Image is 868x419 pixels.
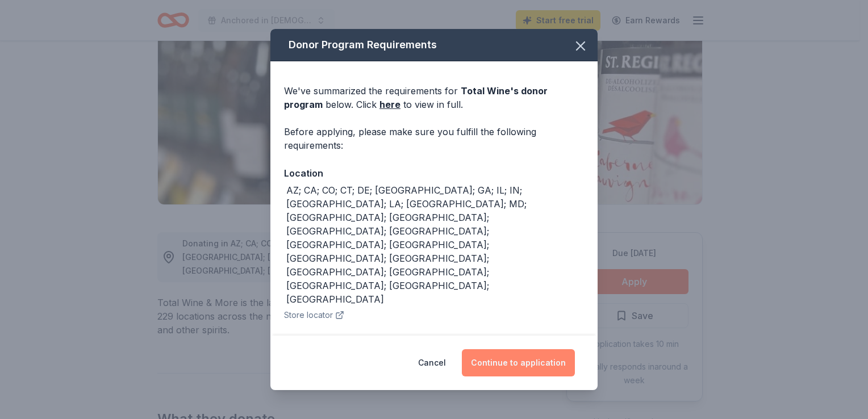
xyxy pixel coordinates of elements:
button: Store locator [284,308,344,322]
div: Donor Program Requirements [270,29,598,61]
div: We've summarized the requirements for below. Click to view in full. [284,84,584,111]
div: AZ; CA; CO; CT; DE; [GEOGRAPHIC_DATA]; GA; IL; IN; [GEOGRAPHIC_DATA]; LA; [GEOGRAPHIC_DATA]; MD; ... [286,183,584,306]
div: Before applying, please make sure you fulfill the following requirements: [284,125,584,152]
div: Location [284,166,584,181]
a: here [379,98,400,111]
button: Continue to application [462,349,575,376]
button: Cancel [418,349,446,376]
